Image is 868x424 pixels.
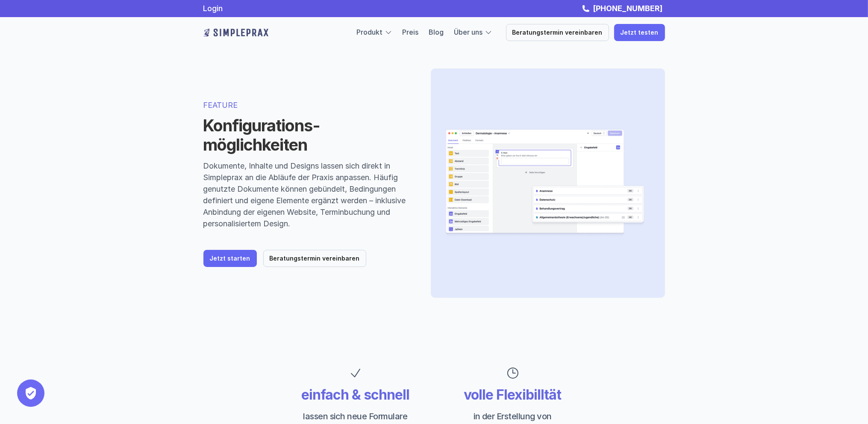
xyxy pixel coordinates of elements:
p: Jetzt starten [210,255,250,262]
a: Blog [429,28,444,36]
p: Dokumente, Inhalte und Designs lassen sich direkt in Simpleprax an die Abläufe der Praxis anpasse... [203,160,410,229]
img: Beispielbild des Editors von Simpleprax und einigerDokumente im Vordergrund [444,82,645,284]
a: Login [203,4,223,13]
p: volle Flexibilltät [456,387,569,403]
a: Über uns [454,28,483,36]
a: Preis [403,28,419,36]
h1: Konfigurations-möglichkeiten [203,116,410,155]
strong: [PHONE_NUMBER] [593,4,663,13]
p: FEATURE [203,99,410,111]
a: Jetzt starten [203,250,257,267]
a: Produkt [357,28,383,36]
a: Jetzt testen [614,24,665,41]
p: Jetzt testen [621,29,659,36]
a: [PHONE_NUMBER] [591,4,665,13]
p: Beratungstermin vereinbaren [270,255,360,262]
p: einfach & schnell [299,387,412,403]
a: Beratungstermin vereinbaren [506,24,609,41]
p: Beratungstermin vereinbaren [512,29,603,36]
a: Beratungstermin vereinbaren [263,250,366,267]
